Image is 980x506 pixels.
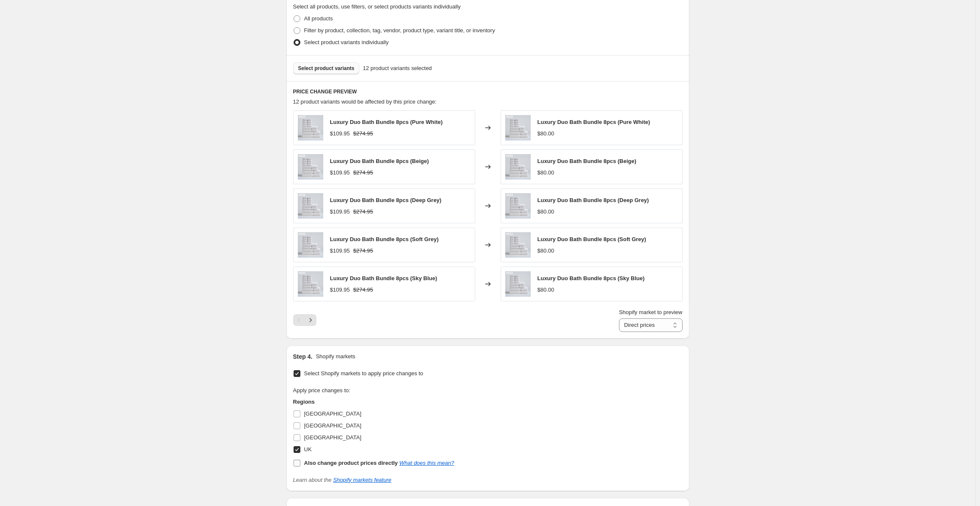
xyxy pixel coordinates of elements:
[293,387,350,394] span: Apply price changes to:
[298,154,323,180] img: 7_80x.png
[298,65,355,72] span: Select product variants
[538,119,650,125] span: Luxury Duo Bath Bundle 8pcs (Pure White)
[538,169,554,177] div: $80.00
[353,247,373,255] strike: $274.95
[538,236,646,242] span: Luxury Duo Bath Bundle 8pcs (Soft Grey)
[298,115,323,141] img: 7_80x.png
[333,477,391,483] a: Shopify markets feature
[305,314,316,326] button: Next
[505,115,531,141] img: 7_80x.png
[316,352,355,361] p: Shopify markets
[304,446,312,453] span: UK
[330,286,350,294] div: $109.95
[293,314,316,326] nav: Pagination
[293,3,461,10] span: Select all products, use filters, or select products variants individually
[505,232,531,258] img: 7_80x.png
[293,88,683,95] h6: PRICE CHANGE PREVIEW
[304,27,495,34] span: Filter by product, collection, tag, vendor, product type, variant title, or inventory
[353,169,373,177] strike: $274.95
[304,422,361,429] span: [GEOGRAPHIC_DATA]
[304,410,361,417] span: [GEOGRAPHIC_DATA]
[330,275,437,281] span: Luxury Duo Bath Bundle 8pcs (Sky Blue)
[505,271,531,297] img: 7_80x.png
[538,247,554,255] div: $80.00
[505,154,531,180] img: 7_80x.png
[353,129,373,138] strike: $274.95
[399,460,454,466] a: What does this mean?
[298,271,323,297] img: 7_80x.png
[330,197,442,203] span: Luxury Duo Bath Bundle 8pcs (Deep Grey)
[304,39,389,45] span: Select product variants individually
[538,208,554,216] div: $80.00
[304,460,398,466] b: Also change product prices directly
[330,158,429,164] span: Luxury Duo Bath Bundle 8pcs (Beige)
[619,309,683,315] span: Shopify market to preview
[293,62,360,74] button: Select product variants
[330,169,350,177] div: $109.95
[330,236,439,242] span: Luxury Duo Bath Bundle 8pcs (Soft Grey)
[293,398,454,406] h3: Regions
[538,129,554,138] div: $80.00
[538,197,649,203] span: Luxury Duo Bath Bundle 8pcs (Deep Grey)
[304,370,423,377] span: Select Shopify markets to apply price changes to
[538,286,554,294] div: $80.00
[330,129,350,138] div: $109.95
[330,208,350,216] div: $109.95
[538,158,636,164] span: Luxury Duo Bath Bundle 8pcs (Beige)
[330,247,350,255] div: $109.95
[538,275,645,281] span: Luxury Duo Bath Bundle 8pcs (Sky Blue)
[505,193,531,219] img: 7_80x.png
[353,286,373,294] strike: $274.95
[330,119,443,125] span: Luxury Duo Bath Bundle 8pcs (Pure White)
[353,208,373,216] strike: $274.95
[304,15,333,22] span: All products
[298,232,323,258] img: 7_80x.png
[293,98,437,105] span: 12 product variants would be affected by this price change:
[298,193,323,219] img: 7_80x.png
[363,64,432,73] span: 12 product variants selected
[304,434,361,441] span: [GEOGRAPHIC_DATA]
[293,477,392,483] i: Learn about the
[293,352,313,361] h2: Step 4.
